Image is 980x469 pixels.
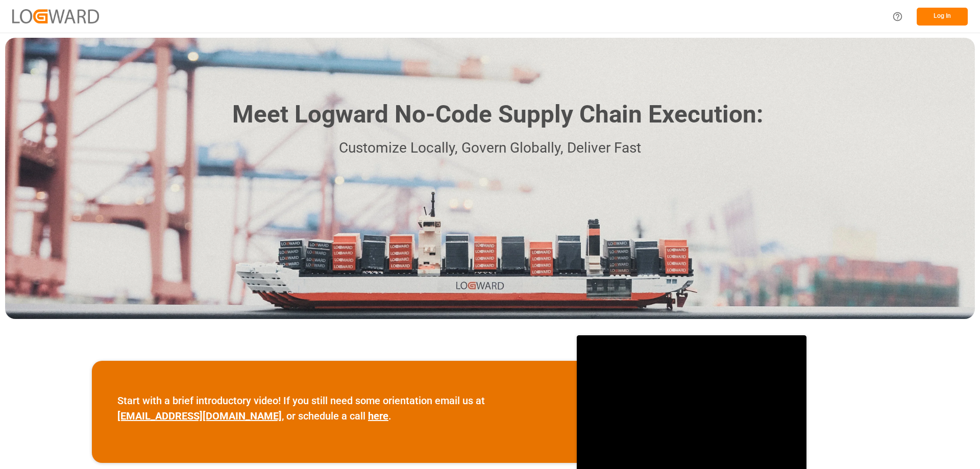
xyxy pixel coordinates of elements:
[117,393,551,424] p: Start with a brief introductory video! If you still need some orientation email us at , or schedu...
[917,8,968,26] button: Log In
[217,137,763,160] p: Customize Locally, Govern Globally, Deliver Fast
[368,410,388,422] a: here
[886,5,909,28] button: Help Center
[232,96,763,133] h1: Meet Logward No-Code Supply Chain Execution:
[12,9,99,23] img: Logward_new_orange.png
[117,410,282,422] a: [EMAIL_ADDRESS][DOMAIN_NAME]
